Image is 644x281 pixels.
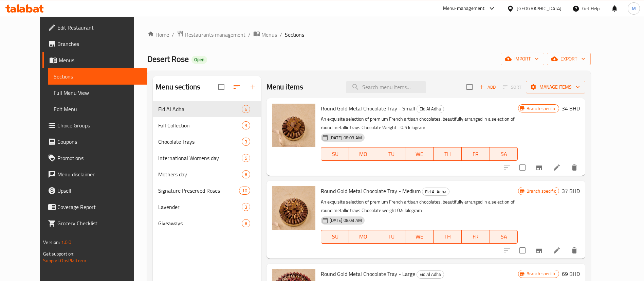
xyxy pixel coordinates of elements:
[553,246,561,254] a: Edit menu item
[408,232,431,242] span: WE
[42,36,147,52] a: Branches
[477,82,498,92] button: Add
[242,105,250,113] div: items
[158,121,241,129] div: Fall Collection
[380,232,403,242] span: TU
[57,154,142,162] span: Promotions
[321,147,349,161] button: SU
[153,182,261,199] div: Signature Preserved Roses10
[349,147,377,161] button: MO
[42,199,147,215] a: Coverage Report
[153,98,261,234] nav: Menu sections
[242,219,250,227] div: items
[524,105,559,112] span: Branch specific
[153,117,261,134] div: Fall Collection3
[493,232,515,242] span: SA
[57,203,142,211] span: Coverage Report
[158,105,241,113] span: Eid Al Adha
[242,106,250,112] span: 6
[48,68,147,85] a: Sections
[48,101,147,117] a: Edit Menu
[239,188,250,194] span: 10
[42,134,147,150] a: Coupons
[517,5,562,12] div: [GEOGRAPHIC_DATA]
[54,89,142,97] span: Full Menu View
[54,105,142,113] span: Edit Menu
[158,219,241,227] span: Giveaways
[57,170,142,178] span: Menu disclaimer
[498,82,526,92] span: Select section first
[349,230,377,244] button: MO
[248,31,251,39] li: /
[280,31,282,39] li: /
[552,55,585,63] span: export
[43,249,74,258] span: Get support on:
[352,149,374,159] span: MO
[327,135,365,141] span: [DATE] 08:03 AM
[321,186,421,196] span: Round Gold Metal Chocolate Tray - Medium
[191,57,207,63] span: Open
[242,203,250,211] div: items
[172,31,174,39] li: /
[54,72,142,81] span: Sections
[417,270,444,279] div: Eid Al Adha
[185,31,245,39] span: Restaurants management
[531,83,580,91] span: Manage items
[158,170,241,178] div: Mothers day
[462,80,477,94] span: Select section
[524,188,559,194] span: Branch specific
[147,51,189,67] span: Desert Rose
[158,203,241,211] div: Lavender
[153,150,261,166] div: International Womens day5
[501,53,544,65] button: import
[57,138,142,146] span: Coupons
[42,182,147,199] a: Upsell
[242,170,250,178] div: items
[242,139,250,145] span: 3
[266,82,303,92] h2: Menu items
[422,188,449,196] span: Eid Al Adha
[324,232,347,242] span: SU
[321,103,415,113] span: Round Gold Metal Chocolate Tray - Small
[408,149,431,159] span: WE
[377,147,405,161] button: TU
[531,159,547,176] button: Branch-specific-item
[321,269,415,279] span: Round Gold Metal Chocolate Tray - Large
[147,31,169,39] a: Home
[153,134,261,150] div: Chocolate Trays3
[242,154,250,162] div: items
[158,138,241,146] span: Chocolate Trays
[515,243,530,258] span: Select to update
[153,215,261,231] div: Giveaways8
[158,154,241,162] div: International Womens day
[417,105,444,113] div: Eid Al Adha
[327,217,365,224] span: [DATE] 08:03 AM
[478,83,497,91] span: Add
[377,230,405,244] button: TU
[324,149,347,159] span: SU
[272,104,315,147] img: Round Gold Metal Chocolate Tray - Small
[242,122,250,129] span: 3
[242,138,250,146] div: items
[42,117,147,134] a: Choice Groups
[547,53,591,65] button: export
[632,5,636,12] span: M
[346,81,426,93] input: search
[158,187,239,195] span: Signature Preserved Roses
[242,220,250,227] span: 8
[352,232,374,242] span: MO
[434,147,462,161] button: TH
[261,31,277,39] span: Menus
[417,105,444,113] span: Eid Al Adha
[490,230,518,244] button: SA
[42,215,147,231] a: Grocery Checklist
[228,79,245,95] span: Sort sections
[553,163,561,172] a: Edit menu item
[562,269,580,279] h6: 69 BHD
[443,4,485,13] div: Menu-management
[61,238,72,247] span: 1.0.0
[515,160,530,175] span: Select to update
[242,155,250,161] span: 5
[321,115,518,132] p: An exquisite selection of premium French artisan chocolates, beautifully arranged in a selection ...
